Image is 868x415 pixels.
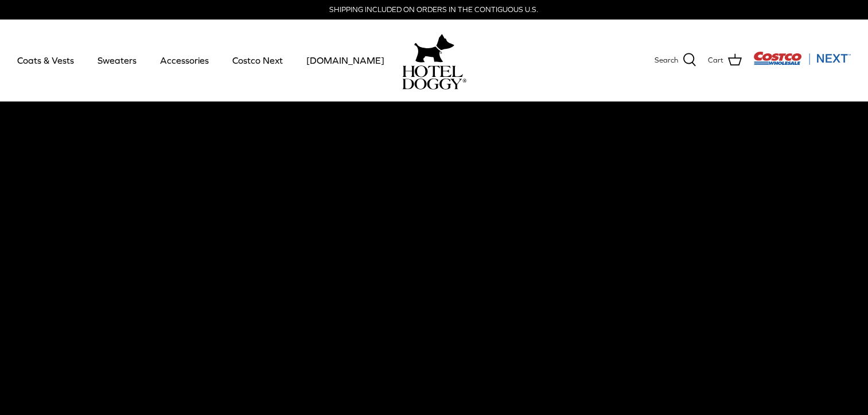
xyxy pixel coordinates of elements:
[87,41,147,80] a: Sweaters
[655,55,678,67] span: Search
[655,53,696,68] a: Search
[402,65,466,90] img: hoteldoggycom
[296,41,395,80] a: [DOMAIN_NAME]
[753,59,851,67] a: Visit Costco Next
[7,41,84,80] a: Coats & Vests
[708,53,742,68] a: Cart
[753,51,851,65] img: Costco Next
[708,55,723,67] span: Cart
[222,41,293,80] a: Costco Next
[150,41,219,80] a: Accessories
[414,31,454,65] img: hoteldoggy.com
[402,31,466,90] a: hoteldoggy.com hoteldoggycom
